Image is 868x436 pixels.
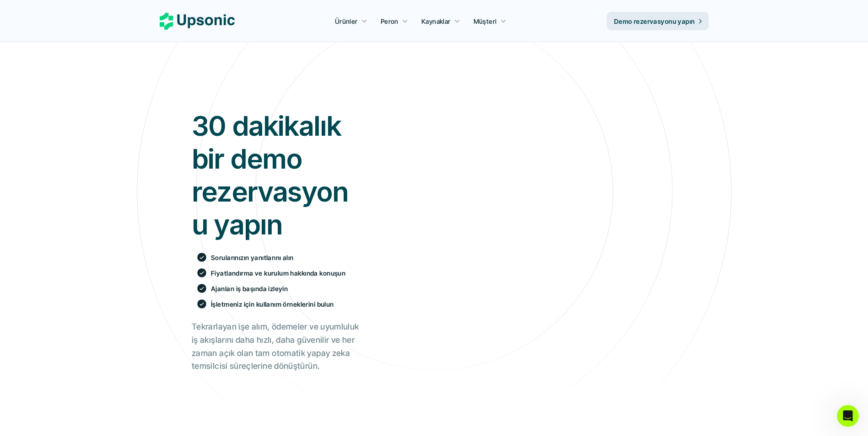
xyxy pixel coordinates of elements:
[607,12,709,30] a: Demo rezervasyonu yapın
[192,320,364,373] h2: Tekrarlayan işe alım, ödemeler ve uyumluluk iş akışlarını daha hızlı, daha güvenilir ve her zaman...
[192,109,364,241] h1: 30 dakikalık bir demo rezervasyonu yapın
[614,16,695,26] p: Demo rezervasyonu yapın
[421,16,451,26] p: Kaynaklar
[211,253,294,262] p: Sorularınızın yanıtlarını alın
[211,299,334,309] p: İşletmeniz için kullanım örneklerini bulun
[329,13,373,29] a: Ürünler
[211,284,288,293] p: Ajanları iş başında izleyin
[211,268,345,278] p: Fiyatlandırma ve kurulum hakkında konuşun
[381,16,399,26] p: Peron
[837,405,859,427] iframe: Intercom live chat
[335,16,358,26] p: Ürünler
[474,16,497,26] p: Müşteri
